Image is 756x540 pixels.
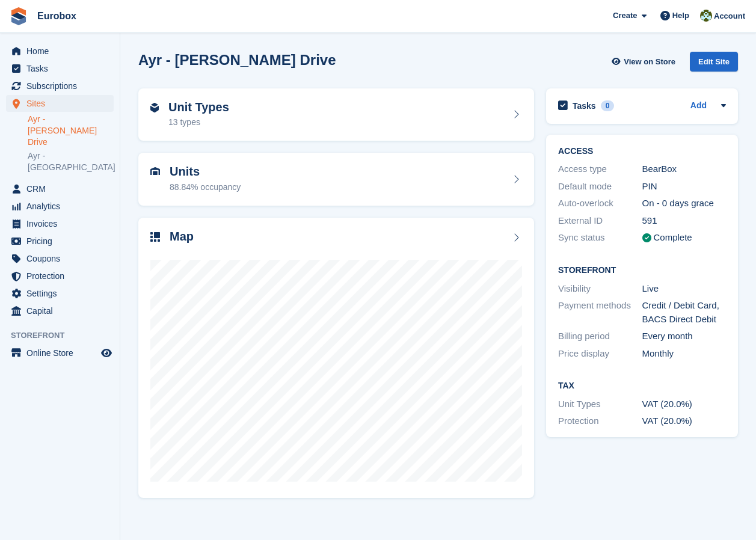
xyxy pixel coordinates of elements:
[642,214,727,228] div: 591
[558,266,726,275] h2: Storefront
[32,6,81,26] a: Eurobox
[26,198,99,215] span: Analytics
[642,397,727,411] div: VAT (20.0%)
[6,345,114,361] a: menu
[28,114,114,148] a: Ayr - [PERSON_NAME] Drive
[26,268,99,284] span: Protection
[558,197,642,210] div: Auto-overlock
[613,10,637,22] span: Create
[26,78,99,94] span: Subscriptions
[642,330,727,343] div: Every month
[168,116,229,129] div: 13 types
[170,165,241,179] h2: Units
[26,250,99,267] span: Coupons
[138,153,534,206] a: Units 88.84% occupancy
[610,52,680,72] a: View on Store
[26,180,99,197] span: CRM
[138,218,534,499] a: Map
[690,52,738,76] a: Edit Site
[26,95,99,112] span: Sites
[573,100,596,111] h2: Tasks
[558,147,726,156] h2: ACCESS
[6,285,114,302] a: menu
[6,250,114,267] a: menu
[558,299,642,326] div: Payment methods
[6,215,114,232] a: menu
[642,282,727,296] div: Live
[168,100,229,114] h2: Unit Types
[558,231,642,245] div: Sync status
[26,285,99,302] span: Settings
[558,414,642,428] div: Protection
[6,233,114,250] a: menu
[170,230,194,244] h2: Map
[6,43,114,60] a: menu
[6,60,114,77] a: menu
[642,347,727,361] div: Monthly
[654,231,692,245] div: Complete
[150,167,160,176] img: unit-icn-7be61d7bf1b0ce9d3e12c5938cc71ed9869f7b940bace4675aadf7bd6d80202e.svg
[558,330,642,343] div: Billing period
[700,10,712,22] img: Lorna Russell
[558,397,642,411] div: Unit Types
[150,232,160,242] img: map-icn-33ee37083ee616e46c38cad1a60f524a97daa1e2b2c8c0bc3eb3415660979fc1.svg
[558,381,726,391] h2: Tax
[558,162,642,176] div: Access type
[28,150,114,173] a: Ayr - [GEOGRAPHIC_DATA]
[26,302,99,319] span: Capital
[642,299,727,326] div: Credit / Debit Card, BACS Direct Debit
[138,52,336,68] h2: Ayr - [PERSON_NAME] Drive
[642,197,727,210] div: On - 0 days grace
[642,180,727,194] div: PIN
[642,162,727,176] div: BearBox
[558,282,642,296] div: Visibility
[99,346,114,360] a: Preview store
[624,56,675,68] span: View on Store
[6,78,114,94] a: menu
[26,43,99,60] span: Home
[170,181,241,194] div: 88.84% occupancy
[690,52,738,72] div: Edit Site
[26,60,99,77] span: Tasks
[6,302,114,319] a: menu
[6,198,114,215] a: menu
[26,345,99,361] span: Online Store
[601,100,615,111] div: 0
[672,10,689,22] span: Help
[642,414,727,428] div: VAT (20.0%)
[150,103,159,112] img: unit-type-icn-2b2737a686de81e16bb02015468b77c625bbabd49415b5ef34ead5e3b44a266d.svg
[6,95,114,112] a: menu
[26,233,99,250] span: Pricing
[558,180,642,194] div: Default mode
[558,347,642,361] div: Price display
[26,215,99,232] span: Invoices
[10,7,28,25] img: stora-icon-8386f47178a22dfd0bd8f6a31ec36ba5ce8667c1dd55bd0f319d3a0aa187defe.svg
[11,330,120,342] span: Storefront
[558,214,642,228] div: External ID
[690,99,707,113] a: Add
[714,10,745,22] span: Account
[6,268,114,284] a: menu
[138,88,534,141] a: Unit Types 13 types
[6,180,114,197] a: menu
